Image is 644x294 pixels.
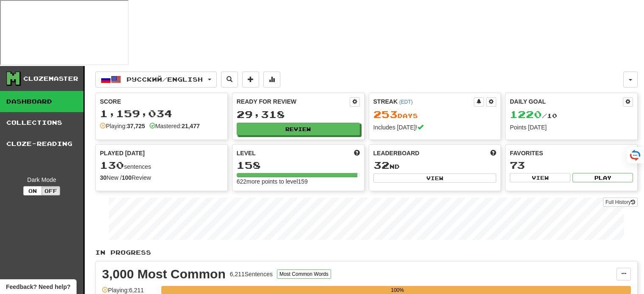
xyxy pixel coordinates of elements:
div: Day s [373,109,497,120]
strong: 100 [122,174,131,181]
button: Most Common Words [277,269,331,279]
div: nd [373,160,497,171]
button: On [23,186,42,195]
span: Leaderboard [373,149,420,157]
button: View [373,173,497,183]
div: 622 more points to level 159 [237,177,360,186]
div: Clozemaster [23,74,78,83]
button: Review [237,123,360,135]
span: This week in points, UTC [490,149,496,157]
div: 6,211 Sentences [230,270,273,278]
button: Off [41,186,60,195]
span: 32 [373,159,390,171]
button: Русский/English [95,71,217,88]
div: 3,000 Most Common [102,268,226,280]
div: New / Review [100,173,223,182]
span: Open feedback widget [6,283,70,291]
button: Add sentence to collection [242,71,259,88]
span: Score more points to level up [354,149,360,157]
div: Playing: [100,122,145,130]
div: Points [DATE] [510,123,633,132]
a: Full History [603,198,638,207]
span: 130 [100,159,124,171]
button: Search sentences [221,71,238,88]
div: sentences [100,160,223,171]
span: Русский / English [127,76,203,83]
div: 73 [510,160,633,170]
div: 158 [237,160,360,170]
p: In Progress [95,248,638,257]
strong: 30 [100,174,107,181]
div: 29,318 [237,109,360,120]
div: Streak [373,97,474,106]
button: More stats [263,71,280,88]
div: Dark Mode [6,176,77,184]
button: Play [572,173,633,182]
div: Favorites [510,149,633,157]
div: Score [100,97,223,106]
div: Includes [DATE]! [373,123,497,132]
div: Daily Goal [510,97,623,107]
strong: 21,477 [182,123,200,129]
button: View [510,173,570,182]
span: 1220 [510,108,542,120]
span: 253 [373,108,398,120]
a: (EDT) [399,99,413,105]
div: Ready for Review [237,97,350,106]
div: Mastered: [149,122,200,130]
div: 1,159,034 [100,108,223,119]
span: / 10 [510,112,557,119]
span: Played [DATE] [100,149,145,157]
strong: 37,725 [127,123,145,129]
span: Level [237,149,256,157]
